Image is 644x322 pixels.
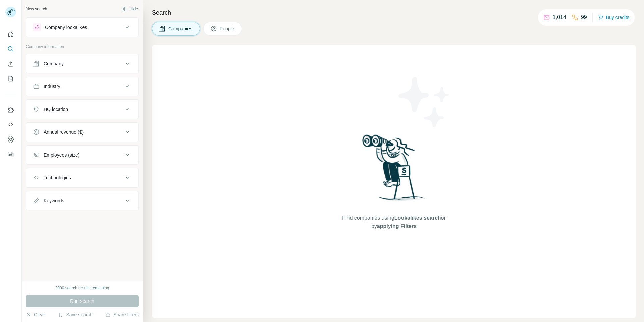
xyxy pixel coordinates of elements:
[26,55,138,72] button: Company
[26,101,138,117] button: HQ location
[26,44,139,50] p: Company information
[5,28,16,40] button: Quick start
[377,223,417,229] span: applying Filters
[26,78,138,94] button: Industry
[581,13,587,22] p: 99
[5,148,16,160] button: Feedback
[44,60,64,67] div: Company
[26,147,138,163] button: Employees (size)
[105,311,139,318] button: Share filters
[44,83,60,90] div: Industry
[26,311,45,318] button: Clear
[553,13,566,22] p: 1,014
[26,193,138,209] button: Keywords
[5,58,16,70] button: Enrich CSV
[117,4,143,14] button: Hide
[26,170,138,186] button: Technologies
[44,152,79,158] div: Employees (size)
[44,106,68,113] div: HQ location
[26,6,47,12] div: New search
[598,13,629,22] button: Buy credits
[152,8,636,17] h4: Search
[58,311,92,318] button: Save search
[44,174,71,181] div: Technologies
[55,285,109,291] div: 2000 search results remaining
[44,197,64,204] div: Keywords
[45,24,87,31] div: Company lookalikes
[5,133,16,146] button: Dashboard
[340,214,447,230] span: Find companies using or by
[5,104,16,116] button: Use Surfe on LinkedIn
[5,43,16,55] button: Search
[26,124,138,140] button: Annual revenue ($)
[220,25,235,32] span: People
[359,133,429,208] img: Surfe Illustration - Woman searching with binoculars
[5,73,16,85] button: My lists
[44,129,84,135] div: Annual revenue ($)
[5,119,16,131] button: Use Surfe API
[168,25,193,32] span: Companies
[26,19,138,35] button: Company lookalikes
[394,72,454,132] img: Surfe Illustration - Stars
[394,215,441,221] span: Lookalikes search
